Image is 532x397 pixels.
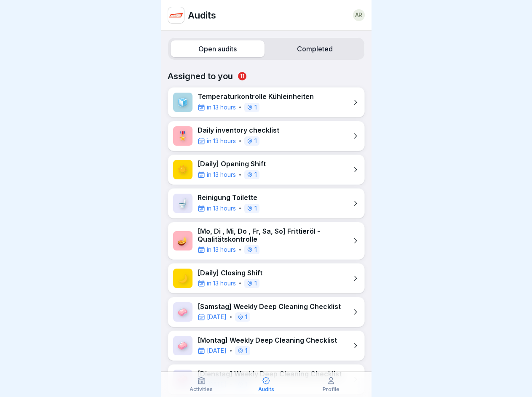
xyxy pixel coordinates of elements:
a: 🚽Reinigung Toilettein 13 hours1 [168,188,365,218]
p: Temperaturkontrolle Kühleinheiten [198,93,314,101]
p: in 13 hours [207,171,236,179]
p: [Montag] Weekly Deep Cleaning Checklist [198,336,337,344]
p: Audits [188,10,216,21]
img: fnerpk4s4ghhmbqfwbhd1f75.png [168,7,184,23]
p: Profile [323,386,340,392]
p: in 13 hours [207,279,236,288]
div: 🧼 [173,336,192,355]
a: 🧊Temperaturkontrolle Kühleinheitenin 13 hours1 [168,87,365,117]
p: in 13 hours [207,137,236,145]
p: 1 [254,104,257,110]
a: AR [353,9,365,21]
p: [Samstag] Weekly Deep Cleaning Checklist [198,303,341,311]
a: 🧼[Dienstag] Weekly Deep Cleaning Checklist[DATE]1 [168,364,365,394]
p: 1 [254,280,257,286]
span: 11 [238,72,246,80]
label: Completed [268,40,362,57]
p: [Mo, Di , Mi, Do , Fr, Sa, So] Frittieröl - Qualitätskontrolle [198,227,348,243]
p: 1 [254,172,257,178]
div: 🧊 [173,93,192,112]
p: 1 [254,138,257,144]
p: Reinigung Toilette [198,194,259,202]
a: 🌙[Daily] Closing Shiftin 13 hours1 [168,263,365,293]
div: 🎖️ [173,126,192,146]
div: 🌙 [173,269,192,288]
div: 🚽 [173,194,192,213]
div: 🧼 [173,370,192,389]
p: [Daily] Opening Shift [198,160,266,168]
a: 🪔[Mo, Di , Mi, Do , Fr, Sa, So] Frittieröl - Qualitätskontrollein 13 hours1 [168,222,365,260]
div: 🪔 [173,231,192,250]
p: Activities [190,386,213,392]
div: ☀️ [173,160,192,179]
p: [DATE] [207,313,227,321]
p: in 13 hours [207,245,236,254]
label: Open audits [171,40,265,57]
p: 1 [245,348,248,354]
p: Audits [258,386,274,392]
p: [Dienstag] Weekly Deep Cleaning Checklist [198,370,342,378]
a: 🧼[Samstag] Weekly Deep Cleaning Checklist[DATE]1 [168,297,365,327]
a: 🧼[Montag] Weekly Deep Cleaning Checklist[DATE]1 [168,330,365,361]
p: [DATE] [207,346,227,355]
a: 🎖️Daily inventory checklistin 13 hours1 [168,121,365,151]
p: [Daily] Closing Shift [198,269,262,277]
p: 1 [254,247,257,253]
p: in 13 hours [207,204,236,213]
p: Daily inventory checklist [198,126,279,134]
p: 1 [245,314,248,320]
div: 🧼 [173,302,192,322]
p: in 13 hours [207,103,236,112]
p: Assigned to you [168,71,365,81]
a: ☀️[Daily] Opening Shiftin 13 hours1 [168,155,365,185]
p: 1 [254,205,257,211]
